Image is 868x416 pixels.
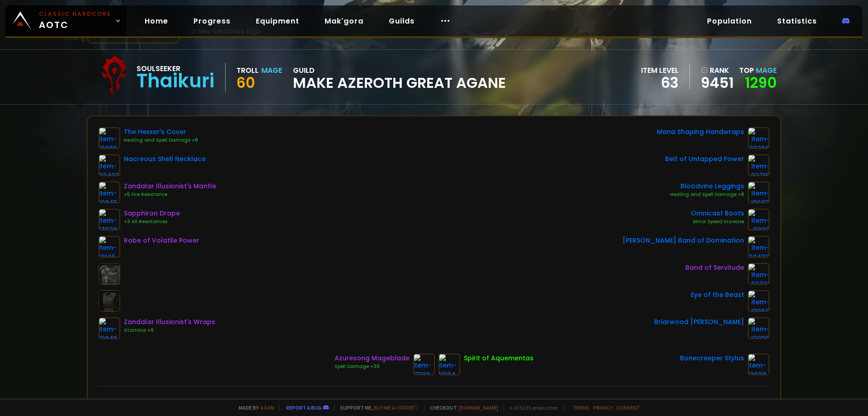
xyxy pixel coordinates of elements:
div: Mana Shaping Handwraps [657,127,744,137]
a: Equipment [249,12,307,30]
a: Home [137,12,175,30]
div: guild [293,65,506,90]
a: Progress [186,12,238,30]
div: The Hexxer's Cover [124,127,198,137]
span: 60 [236,72,255,93]
span: v. d752d5 - production [504,404,558,411]
a: Privacy [593,404,613,411]
span: Made by [233,404,274,411]
img: item-11822 [748,209,769,230]
a: Population [700,12,759,30]
div: Attack Power [445,397,494,409]
img: item-22433 [748,236,769,258]
div: Soulseeker [137,63,214,74]
img: item-19145 [99,236,120,258]
div: +3 All Resistances [124,218,180,225]
div: 34 [581,397,591,409]
img: item-22716 [748,154,769,176]
div: Zandalar Illusionist's Mantle [124,182,216,191]
div: Healing and Spell Damage +8 [670,191,744,198]
small: Classic Hardcore [39,10,111,18]
a: Classic HardcoreAOTC [5,5,127,36]
a: 9451 [701,76,734,90]
div: Omnicast Boots [691,209,744,218]
div: Health [109,397,133,409]
a: Report a bug [286,404,321,411]
div: Bloodvine Leggings [670,182,744,191]
div: Sapphiron Drape [124,209,180,218]
img: item-22403 [99,154,120,176]
a: Mak'gora [317,12,371,30]
div: 3090 [237,397,255,409]
a: Terms [573,404,590,411]
div: Thaikuri [137,74,214,88]
img: item-19886 [99,127,120,149]
div: Band of Servitude [685,263,744,273]
span: Checkout [424,404,498,411]
div: Spell Damage +30 [335,363,410,370]
img: item-22721 [748,263,769,285]
a: Guilds [382,12,422,30]
span: Make Azeroth Great Agane [293,76,506,90]
div: Belt of Untapped Power [665,154,744,164]
img: item-13968 [748,290,769,312]
div: 190 [412,397,423,409]
a: a fan [260,404,274,411]
img: item-17103 [413,354,435,375]
a: Statistics [770,12,824,30]
span: AOTC [39,10,111,32]
div: Stamina [277,397,308,409]
div: 1450 [742,397,759,409]
div: +5 Fire Resistance [124,191,216,198]
img: item-22256 [748,127,769,149]
div: Azuresong Mageblade [335,354,410,363]
div: Bonecreeper Stylus [680,354,744,363]
div: Nacreous Shell Necklace [124,154,206,164]
a: [DOMAIN_NAME] [459,404,498,411]
a: 1290 [745,72,777,93]
div: Armor [613,397,635,409]
div: Briarwood [PERSON_NAME] [654,317,744,327]
div: Stamina +9 [124,327,215,334]
div: Minor Speed Increase [691,218,744,225]
img: item-12930 [748,317,769,339]
div: Mage [261,65,282,76]
div: rank [701,65,734,76]
div: Troll [236,65,259,76]
img: item-19846 [99,317,120,339]
img: item-13938 [748,354,769,375]
div: Robe of Volatile Power [124,236,199,245]
a: Consent [616,404,640,411]
a: Buy me a coffee [374,404,419,411]
div: 63 [641,76,679,90]
div: [PERSON_NAME] Band of Domination [623,236,744,245]
img: item-17078 [99,209,120,230]
span: Mage [756,65,777,76]
div: Eye of the Beast [691,290,744,300]
div: Zandalar Illusionist's Wraps [124,317,215,327]
div: Healing and Spell Damage +8 [124,137,198,144]
div: Top [739,65,777,76]
img: item-11904 [439,354,460,375]
div: Spirit of Aquementas [464,354,533,363]
div: item level [641,65,679,76]
span: Support me, [334,404,419,411]
img: item-19683 [748,182,769,203]
img: item-19845 [99,182,120,203]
